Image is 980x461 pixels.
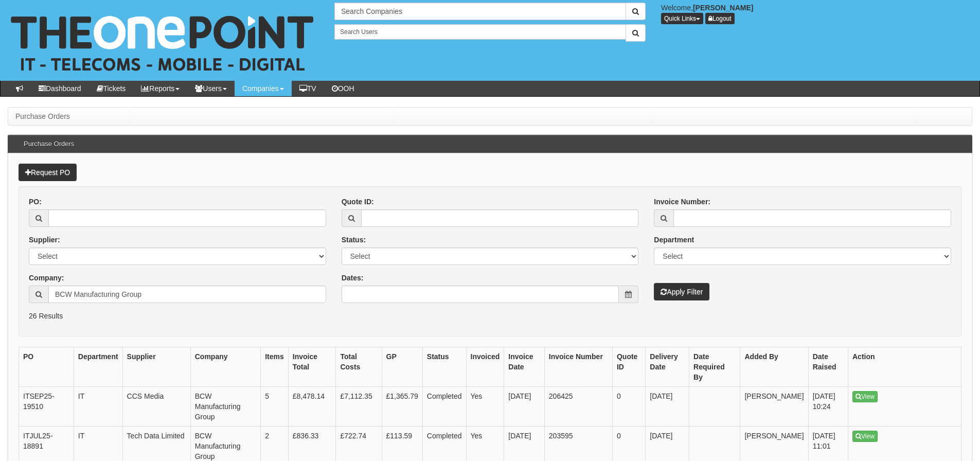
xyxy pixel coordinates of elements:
th: Total Costs [336,347,382,386]
button: Quick Links [661,13,703,24]
a: Dashboard [31,81,89,96]
b: [PERSON_NAME] [693,4,753,12]
a: TV [292,81,324,96]
td: IT [74,386,122,426]
td: CCS Media [122,386,190,426]
th: Added By [740,347,808,386]
li: Purchase Orders [15,111,70,121]
label: PO: [29,197,42,207]
button: Apply Filter [654,283,709,300]
th: GP [382,347,422,386]
td: [DATE] 10:24 [808,386,848,426]
th: Invoice Number [544,347,612,386]
label: Supplier: [29,235,60,245]
a: OOH [324,81,362,96]
a: Users [187,81,235,96]
td: £7,112.35 [336,386,382,426]
label: Company: [29,273,64,283]
th: Date Required By [689,347,740,386]
td: Yes [466,386,504,426]
th: Invoice Total [288,347,336,386]
th: PO [19,347,74,386]
th: Invoiced [466,347,504,386]
td: [DATE] [646,386,689,426]
td: £8,478.14 [288,386,336,426]
td: BCW Manufacturing Group [190,386,260,426]
th: Date Raised [808,347,848,386]
th: Invoice Date [504,347,545,386]
th: Delivery Date [646,347,689,386]
td: [PERSON_NAME] [740,386,808,426]
a: Companies [235,81,292,96]
a: View [852,431,878,442]
th: Items [261,347,289,386]
th: Action [848,347,961,386]
a: Request PO [19,164,77,181]
label: Dates: [342,273,364,283]
td: £1,365.79 [382,386,422,426]
a: Reports [133,81,187,96]
label: Invoice Number: [654,197,710,207]
a: View [852,391,878,402]
td: ITSEP25-19510 [19,386,74,426]
input: Search Companies [334,3,626,20]
th: Department [74,347,122,386]
a: Logout [705,13,735,24]
td: Completed [422,386,466,426]
td: 206425 [544,386,612,426]
td: 0 [612,386,645,426]
td: [DATE] [504,386,545,426]
th: Supplier [122,347,190,386]
a: Tickets [89,81,134,96]
th: Quote ID [612,347,645,386]
label: Status: [342,235,366,245]
p: 26 Results [29,311,951,321]
td: 5 [261,386,289,426]
label: Quote ID: [342,197,374,207]
th: Company [190,347,260,386]
label: Department [654,235,694,245]
th: Status [422,347,466,386]
input: Search Users [334,24,626,40]
h3: Purchase Orders [19,135,79,153]
div: Welcome, [653,3,980,24]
